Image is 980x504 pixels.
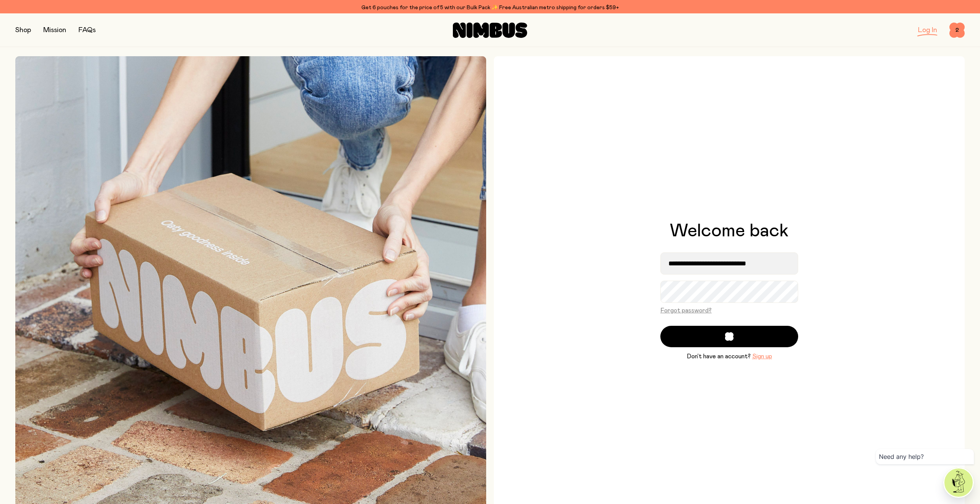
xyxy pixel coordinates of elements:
[687,352,751,361] span: Don’t have an account?
[949,23,965,38] button: 2
[43,27,66,34] a: Mission
[944,468,973,497] img: agent
[78,27,96,34] a: FAQs
[918,27,937,34] a: Log In
[876,449,974,464] div: Need any help?
[670,222,789,240] h1: Welcome back
[15,3,965,12] div: Get 6 pouches for the price of 5 with our Bulk Pack ✨ Free Australian metro shipping for orders $59+
[660,306,712,315] button: Forgot password?
[752,352,772,361] button: Sign up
